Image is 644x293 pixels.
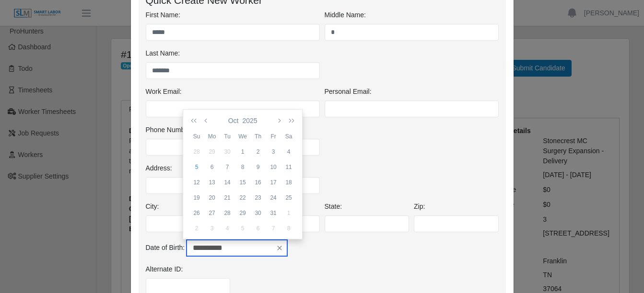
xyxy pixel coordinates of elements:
[281,129,296,144] th: Sa
[266,129,281,144] th: Fr
[266,144,281,159] td: 2025-10-03
[250,147,266,156] div: 2
[204,209,220,217] div: 27
[189,224,204,233] div: 2
[235,147,250,156] div: 1
[250,144,266,159] td: 2025-10-02
[220,163,235,171] div: 7
[266,178,281,187] div: 17
[235,190,250,205] td: 2025-10-22
[281,147,296,156] div: 4
[281,209,296,217] div: 1
[266,147,281,156] div: 3
[204,224,220,233] div: 3
[189,144,204,159] td: 2025-09-28
[189,159,204,175] td: 2025-10-05
[235,144,250,159] td: 2025-10-01
[220,205,235,221] td: 2025-10-28
[235,224,250,233] div: 5
[266,193,281,202] div: 24
[250,159,266,175] td: 2025-10-09
[189,163,204,171] div: 5
[235,159,250,175] td: 2025-10-08
[204,159,220,175] td: 2025-10-06
[189,147,204,156] div: 28
[325,202,342,212] label: State:
[189,205,204,221] td: 2025-10-26
[250,224,266,233] div: 6
[146,48,180,58] label: Last Name:
[235,163,250,171] div: 8
[189,209,204,217] div: 26
[220,209,235,217] div: 28
[414,202,425,212] label: Zip:
[220,175,235,190] td: 2025-10-14
[204,221,220,236] td: 2025-11-03
[146,163,172,173] label: Address:
[250,221,266,236] td: 2025-11-06
[266,209,281,217] div: 31
[204,193,220,202] div: 20
[204,175,220,190] td: 2025-10-13
[220,147,235,156] div: 30
[266,221,281,236] td: 2025-11-07
[220,144,235,159] td: 2025-09-30
[235,193,250,202] div: 22
[204,178,220,187] div: 13
[220,178,235,187] div: 14
[146,87,182,97] label: Work Email:
[266,205,281,221] td: 2025-10-31
[189,221,204,236] td: 2025-11-02
[250,163,266,171] div: 9
[146,125,193,135] label: Phone Number:
[235,178,250,187] div: 15
[250,193,266,202] div: 23
[281,190,296,205] td: 2025-10-25
[266,190,281,205] td: 2025-10-24
[240,113,259,129] button: 2025
[220,221,235,236] td: 2025-11-04
[235,221,250,236] td: 2025-11-05
[281,221,296,236] td: 2025-11-08
[8,8,358,18] body: Rich Text Area. Press ALT-0 for help.
[266,159,281,175] td: 2025-10-10
[281,175,296,190] td: 2025-10-18
[226,113,241,129] button: Oct
[281,159,296,175] td: 2025-10-11
[189,190,204,205] td: 2025-10-19
[266,175,281,190] td: 2025-10-17
[204,205,220,221] td: 2025-10-27
[250,178,266,187] div: 16
[220,224,235,233] div: 4
[220,193,235,202] div: 21
[220,159,235,175] td: 2025-10-07
[250,190,266,205] td: 2025-10-23
[204,147,220,156] div: 29
[146,264,183,274] label: Alternate ID:
[220,129,235,144] th: Tu
[281,144,296,159] td: 2025-10-04
[281,163,296,171] div: 11
[235,209,250,217] div: 29
[235,129,250,144] th: We
[189,178,204,187] div: 12
[281,205,296,221] td: 2025-11-01
[204,163,220,171] div: 6
[189,193,204,202] div: 19
[250,209,266,217] div: 30
[325,87,372,97] label: Personal Email:
[266,163,281,171] div: 10
[250,129,266,144] th: Th
[281,224,296,233] div: 8
[281,193,296,202] div: 25
[281,178,296,187] div: 18
[189,129,204,144] th: Su
[204,129,220,144] th: Mo
[266,224,281,233] div: 7
[146,243,185,253] label: Date of Birth:
[204,190,220,205] td: 2025-10-20
[235,205,250,221] td: 2025-10-29
[235,175,250,190] td: 2025-10-15
[204,144,220,159] td: 2025-09-29
[220,190,235,205] td: 2025-10-21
